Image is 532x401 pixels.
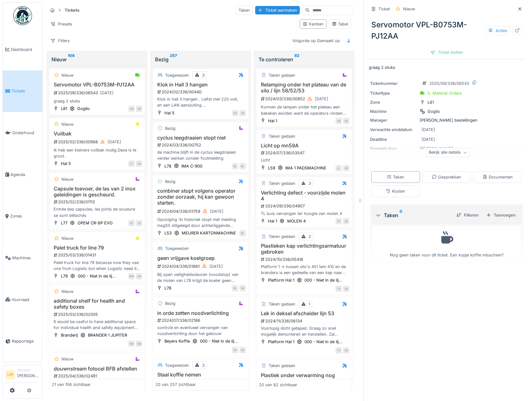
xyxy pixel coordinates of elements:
[268,277,294,283] div: Platform Hal 1
[10,213,40,219] span: Zones
[165,179,175,184] div: Bezig
[157,262,246,270] div: 2024/04/336/01861
[343,286,349,292] div: GE
[11,47,40,52] span: Dashboard
[239,110,246,116] div: GE
[336,286,342,292] div: TV
[13,6,32,25] img: Badge_color-CXgf-gQk.svg
[5,368,40,383] a: LM Manager[PERSON_NAME]
[52,82,142,88] h3: Servomotor VPL-B0753M-PJ12AA
[155,96,246,108] div: Klok in hall 3 hangen . Liefst met 220 volt, en een LAN aansluiting. PS. enkel een klok, en geen ...
[370,117,523,123] div: [PERSON_NAME] bestellingen
[155,382,196,387] div: 20 van 257 zichtbaar
[259,372,349,384] h3: Plastiek onder verwarming nog nodig?
[259,211,349,217] div: TL buis vervangen ter hoogte van molen 4
[181,163,202,169] div: IMA C-900
[343,347,349,354] div: GE
[259,264,349,276] div: Platform 1 -> tussen silo's 401 tem 410 en de branders is een gedeelte van een kap naar beneden g...
[370,80,417,86] div: Ticketnummer
[52,366,142,372] h3: douwnstream fotocel BFB afstellen
[12,88,40,94] span: Tickets
[239,347,246,353] div: GE
[52,131,142,137] h3: Vuilbak
[128,273,135,279] div: WW
[128,341,135,347] div: MO
[336,218,342,224] div: TV
[259,325,349,337] div: Voorlopig dicht getaped. Graag zo snel mogelijk demonteren en herstellen. Zal waarschijnlijk prod...
[369,64,524,70] p: graag 2 stuks
[343,165,349,171] div: GE
[370,108,417,114] div: Machine
[202,72,205,78] div: 3
[202,362,205,368] div: 3
[136,273,142,279] div: AB
[12,255,40,261] span: Machines
[100,90,114,96] div: [DATE]
[77,106,90,112] div: Goglio
[370,117,417,123] div: Manager
[268,218,277,224] div: Hal 1
[155,188,246,206] h3: combiner stopt volgens operator zonder oorzaak, hij kan gewoon starten.
[164,338,190,344] div: Beyers Koffie
[128,220,135,226] div: AT
[239,285,246,291] div: GE
[155,310,246,316] h3: in orde zetten noodverlichting
[259,243,349,255] h3: Plastieken kap verlichtingsarmatuur gebroken
[259,82,349,94] h3: Relamping onder het plateau van de silo / lijn 58/52/53
[370,136,417,142] div: Deadline
[157,317,246,323] div: 2024/07/336/02186
[268,339,294,345] div: Platform Hal 1
[136,220,142,226] div: JD
[52,319,142,331] div: It would be useful to have additional space for individual health and safety equipment such as gl...
[108,139,121,145] div: [DATE]
[315,96,328,102] div: [DATE]
[422,136,435,142] div: [DATE]
[255,6,300,14] div: Ticket aanmaken
[12,130,40,136] span: Onderhoud
[3,279,42,321] a: Voorraad
[200,338,238,344] div: 000 - Niet in de lij...
[403,6,415,12] div: Nieuw
[53,138,142,146] div: 2025/02/336/00968
[61,106,67,112] div: L81
[3,154,42,195] a: Agenda
[78,220,113,226] div: OPEM CR-6P EVO
[52,186,142,198] h3: Capsule toevoer, de las van 2 inox geleidingen is gescheurd.
[3,112,42,154] a: Onderhoud
[379,6,390,12] div: Ticket
[268,165,275,171] div: L59
[3,70,42,112] a: Tickets
[155,255,246,261] h3: geen vrijgave koelgroep
[309,180,311,186] div: 3
[370,99,417,105] div: Zone
[400,211,402,219] sup: 0
[232,110,238,116] div: CS
[61,220,67,226] div: L77
[53,199,142,205] div: 2025/02/336/01112
[164,230,172,236] div: L53
[343,218,349,224] div: GE
[232,285,238,291] div: BL
[454,211,481,219] div: Filteren
[62,7,82,13] strong: Tickets
[239,163,246,169] div: BL
[236,6,253,15] div: Taken
[164,163,171,169] div: L78
[422,127,435,133] div: [DATE]
[164,110,175,116] div: Hal 5
[3,321,42,362] a: Rapportage
[336,118,342,124] div: KB
[157,89,246,95] div: 2024/02/336/00440
[259,157,349,163] div: Licht
[259,310,349,316] h3: Lek in deksel afscheider lijn 53
[52,98,142,104] div: graag 2 stuks
[62,121,73,127] div: Nieuw
[387,174,404,180] div: Taken
[259,190,349,202] h3: Verlichting defect - voorzijde molen 4
[155,217,246,228] div: Opvolging :In historiek stopt met melding msg55 stilgelegd door achterliggende kartonneermachine....
[432,174,461,180] div: Gesprekken
[210,208,223,214] div: [DATE]
[426,148,470,157] div: Bekijk alle details
[136,341,142,347] div: MD
[53,311,142,317] div: 2025/03/336/02005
